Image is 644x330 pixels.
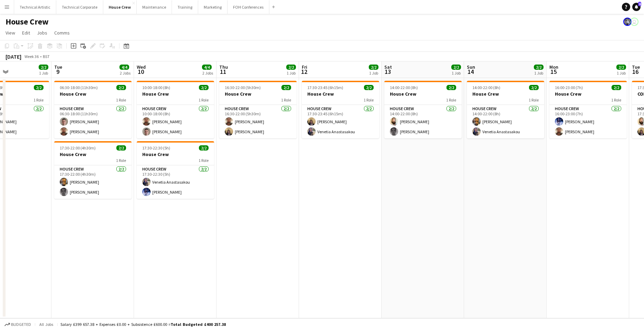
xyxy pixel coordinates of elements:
h1: House Crew [6,17,49,27]
span: 16:30-22:00 (5h30m) [225,85,261,90]
span: 11 [218,68,228,76]
app-job-card: 16:30-22:00 (5h30m)2/2House Crew1 RoleHouse Crew2/216:30-22:00 (5h30m)[PERSON_NAME][PERSON_NAME] [219,81,297,138]
app-card-role: House Crew2/214:00-22:00 (8h)[PERSON_NAME][PERSON_NAME] [384,105,462,138]
span: Week 36 [23,54,40,59]
h3: House Crew [549,91,627,97]
app-job-card: 17:30-22:00 (4h30m)2/2House Crew1 RoleHouse Crew2/217:30-22:00 (4h30m)[PERSON_NAME][PERSON_NAME] [54,141,132,199]
span: 06:30-18:00 (11h30m) [60,85,98,90]
span: Tue [632,64,640,70]
span: 2/2 [446,85,456,90]
span: 2/2 [369,65,378,70]
span: 17:30-22:30 (5h) [142,145,170,151]
app-card-role: House Crew2/217:30-23:45 (6h15m)[PERSON_NAME]Venetia Anastasakou [302,105,379,138]
span: 14:00-22:00 (8h) [390,85,418,90]
a: Edit [19,28,33,37]
span: 4 [638,2,641,6]
span: 1 Role [199,97,209,103]
div: 2 Jobs [202,70,213,76]
span: 2/2 [116,145,126,151]
a: 4 [632,3,641,11]
div: Salary £399 657.38 + Expenses £0.00 + Subsistence £600.00 = [60,322,226,327]
app-job-card: 14:00-22:00 (8h)2/2House Crew1 RoleHouse Crew2/214:00-22:00 (8h)[PERSON_NAME][PERSON_NAME] [384,81,462,138]
app-job-card: 10:00-18:00 (8h)2/2House Crew1 RoleHouse Crew2/210:00-18:00 (8h)[PERSON_NAME][PERSON_NAME] [137,81,214,138]
button: Training [172,0,198,14]
div: 1 Job [452,70,461,76]
app-user-avatar: Abby Hubbard [630,18,638,26]
div: 14:00-22:00 (8h)2/2House Crew1 RoleHouse Crew2/214:00-22:00 (8h)[PERSON_NAME]Venetia Anastasakou [467,81,544,138]
app-card-role: House Crew2/217:30-22:30 (5h)Venetia Anastasakou[PERSON_NAME] [137,165,214,199]
span: 16:00-23:00 (7h) [555,85,583,90]
button: Technical Corporate [56,0,103,14]
h3: House Crew [54,151,132,157]
span: Sun [467,64,475,70]
span: 2/2 [116,85,126,90]
span: 1 Role [529,97,539,103]
span: 2/2 [286,65,296,70]
span: 1 Role [364,97,374,103]
span: Jobs [37,30,47,36]
span: 2/2 [451,65,461,70]
span: 2/2 [199,85,209,90]
span: 10:00-18:00 (8h) [142,85,170,90]
a: Comms [51,28,73,37]
span: 4/4 [119,65,129,70]
app-card-role: House Crew2/210:00-18:00 (8h)[PERSON_NAME][PERSON_NAME] [137,105,214,138]
div: 1 Job [287,70,296,76]
span: 1 Role [611,97,621,103]
span: Total Budgeted £400 257.38 [171,322,226,327]
span: 16 [631,68,640,76]
span: 10 [136,68,146,76]
div: 17:30-22:30 (5h)2/2House Crew1 RoleHouse Crew2/217:30-22:30 (5h)Venetia Anastasakou[PERSON_NAME] [137,141,214,199]
h3: House Crew [137,91,214,97]
span: 15 [548,68,558,76]
span: 2/2 [281,85,291,90]
span: 2/2 [529,85,539,90]
span: 2/2 [34,85,44,90]
span: 2/2 [616,65,626,70]
span: 2/2 [364,85,374,90]
span: Budgeted [11,322,31,327]
div: BST [43,54,50,59]
span: 1 Role [446,97,456,103]
span: 14 [466,68,475,76]
div: 17:30-23:45 (6h15m)2/2House Crew1 RoleHouse Crew2/217:30-23:45 (6h15m)[PERSON_NAME]Venetia Anasta... [302,81,379,138]
div: 1 Job [39,70,48,76]
span: Tue [54,64,62,70]
span: 2/2 [39,65,48,70]
span: Fri [302,64,307,70]
span: 1 Role [199,158,209,163]
span: 1 Role [281,97,291,103]
button: Marketing [198,0,228,14]
span: Mon [549,64,558,70]
span: 14:00-22:00 (8h) [472,85,500,90]
app-card-role: House Crew2/217:30-22:00 (4h30m)[PERSON_NAME][PERSON_NAME] [54,165,132,199]
span: Sat [384,64,392,70]
div: 1 Job [534,70,543,76]
span: 1 Role [116,158,126,163]
app-card-role: House Crew2/206:30-18:00 (11h30m)[PERSON_NAME][PERSON_NAME] [54,105,132,138]
span: 2/2 [199,145,209,151]
app-job-card: 16:00-23:00 (7h)2/2House Crew1 RoleHouse Crew2/216:00-23:00 (7h)[PERSON_NAME][PERSON_NAME] [549,81,627,138]
app-card-role: House Crew2/216:30-22:00 (5h30m)[PERSON_NAME][PERSON_NAME] [219,105,297,138]
span: 12 [301,68,307,76]
h3: House Crew [219,91,297,97]
div: 1 Job [369,70,378,76]
span: Wed [137,64,146,70]
span: 4/4 [202,65,212,70]
div: 06:30-18:00 (11h30m)2/2House Crew1 RoleHouse Crew2/206:30-18:00 (11h30m)[PERSON_NAME][PERSON_NAME] [54,81,132,138]
span: 9 [53,68,62,76]
h3: House Crew [467,91,544,97]
h3: House Crew [384,91,462,97]
app-card-role: House Crew2/214:00-22:00 (8h)[PERSON_NAME]Venetia Anastasakou [467,105,544,138]
span: Comms [54,30,70,36]
div: 1 Job [617,70,626,76]
span: Thu [219,64,228,70]
a: Jobs [34,28,50,37]
h3: House Crew [137,151,214,157]
button: FOH Conferences [228,0,269,14]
